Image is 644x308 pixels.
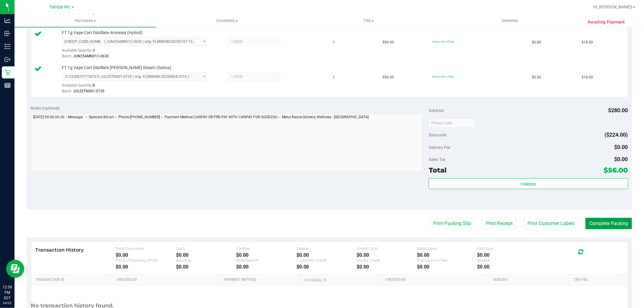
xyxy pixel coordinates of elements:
inline-svg: Outbound [5,56,11,62]
input: Promo Code [429,119,476,128]
span: FT 1g Vape Cart Distillate Amnesia (Hybrid) [62,30,143,36]
span: $18.00 [582,75,593,80]
div: $0.00 [176,252,236,258]
span: $0.00 [614,156,628,162]
div: $0.00 [417,264,477,270]
span: Tampa WC [50,5,71,10]
div: Available Quantity: [62,46,215,58]
span: 80cart: 80% off line [432,75,454,78]
a: Txn Fee [574,278,620,282]
div: $0.00 [357,264,417,270]
inline-svg: Inbound [5,30,11,37]
inline-svg: Retail [5,69,11,75]
span: $90.00 [383,40,394,45]
span: Subtotal [429,108,444,113]
span: Total [429,166,447,174]
div: $0.00 [477,252,537,258]
a: Deliveries [439,14,581,27]
th: External ID [300,275,380,285]
button: Print Packing Slip [429,218,475,229]
div: CanPay [236,246,296,251]
span: 1 [333,75,335,80]
inline-svg: Inventory [5,43,11,49]
inline-svg: Analytics [5,17,11,24]
a: Created At [117,278,217,282]
span: 8 [93,83,95,87]
p: 12:58 PM EDT [3,284,12,301]
span: ($224.00) [605,132,628,138]
span: 1 [333,40,335,45]
a: Purchases [14,14,156,27]
span: 80cart: 80% off line [432,40,454,43]
div: $0.00 [116,252,176,258]
div: Gift Card [477,246,537,251]
div: Transaction Fees [417,258,477,262]
div: Cash [176,246,236,251]
div: AeroPay [176,258,236,262]
div: $0.00 [417,252,477,258]
button: Validate [429,178,628,189]
div: $0.00 [357,252,417,258]
span: $0.00 [532,40,541,45]
div: Check [296,246,357,251]
div: $0.00 [296,264,357,270]
div: Available Quantity: [62,81,215,93]
span: Sales Tax [429,157,446,162]
a: Customers [156,14,298,27]
div: $0.00 [176,264,236,270]
div: Total Spendr [236,258,296,262]
span: Tills [298,18,439,24]
div: $0.00 [236,264,296,270]
a: Created By [385,278,486,282]
span: $280.00 [608,107,628,113]
span: Hi, [PERSON_NAME]! [593,5,633,9]
div: $0.00 [116,264,176,270]
span: $0.00 [532,75,541,80]
iframe: Resource center [6,260,24,278]
div: Total Payments [116,246,176,251]
a: Amount [493,278,567,282]
span: $18.00 [582,40,593,45]
span: Customers [156,18,297,24]
span: JUL25TND01-0729 [73,89,104,93]
span: Notes (optional) [31,106,60,110]
div: $0.00 [236,252,296,258]
span: FT 1g Vape Cart Distillate [PERSON_NAME] Dream (Sativa) [62,65,171,71]
span: Purchases [14,18,156,24]
a: Transaction ID [36,278,110,282]
span: Delivery Fee [429,145,450,150]
button: Print Customer Labels [524,218,578,229]
div: Debit Card [417,246,477,251]
span: JUN25AMN01C-0630 [73,54,109,58]
a: Tills [298,14,439,27]
div: Customer Credit [296,258,357,262]
div: Credit Card [357,246,417,251]
a: Payment Method [224,278,298,282]
inline-svg: Reports [5,82,11,88]
div: $0.00 [477,264,537,270]
span: Deliveries [494,18,527,24]
div: Point of Banking (POB) [116,258,176,262]
span: $0.00 [614,144,628,150]
p: 09/22 [3,301,12,305]
span: $56.00 [604,166,628,174]
span: Awaiting Payment [588,19,625,26]
span: Discounts [429,129,447,140]
span: $90.00 [383,75,394,80]
div: $0.00 [296,252,357,258]
span: Batch: [62,89,72,93]
div: Voided [477,258,537,262]
span: 3 [93,48,95,52]
div: Issued Credit [357,258,417,262]
span: Validate [521,182,536,186]
button: Complete Packing [585,218,632,229]
span: Batch: [62,54,72,58]
button: Print Receipt [482,218,517,229]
